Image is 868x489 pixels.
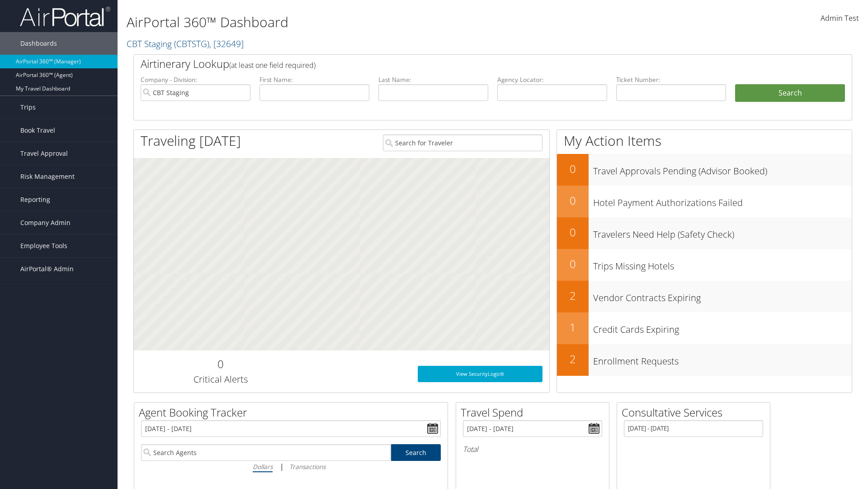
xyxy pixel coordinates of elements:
[141,75,250,84] label: Company - Division:
[289,462,325,471] i: Transactions
[593,319,852,336] h3: Credit Cards Expiring
[20,235,67,257] span: Employee Tools
[557,225,589,240] h2: 0
[383,134,542,151] input: Search for Traveler
[735,84,845,102] button: Search
[557,131,852,150] h1: My Action Items
[821,13,859,23] span: Admin Test
[20,96,36,119] span: Trips
[497,75,607,84] label: Agency Locator:
[141,461,441,472] div: |
[253,462,273,471] i: Dollars
[593,350,852,368] h3: Enrollment Requests
[557,193,589,208] h2: 0
[20,211,71,234] span: Company Admin
[20,142,68,165] span: Travel Approval
[616,75,726,84] label: Ticket Number:
[557,161,589,177] h2: 0
[463,444,602,454] h6: Total
[378,75,488,84] label: Last Name:
[209,38,244,50] span: , [ 32649 ]
[557,351,589,367] h2: 2
[174,38,209,50] span: ( CBTSTG )
[461,405,609,420] h2: Travel Spend
[418,366,542,382] a: View SecurityLogic®
[593,160,852,177] h3: Travel Approvals Pending (Advisor Booked)
[557,217,852,249] a: 0Travelers Need Help (Safety Check)
[557,344,852,376] a: 2Enrollment Requests
[20,188,50,211] span: Reporting
[139,405,448,420] h2: Agent Booking Tracker
[127,38,244,50] a: CBT Staging
[20,165,75,188] span: Risk Management
[391,444,441,461] a: Search
[557,186,852,217] a: 0Hotel Payment Authorizations Failed
[557,256,589,272] h2: 0
[259,75,369,84] label: First Name:
[622,405,770,420] h2: Consultative Services
[821,5,859,33] a: Admin Test
[141,356,300,372] h2: 0
[593,287,852,304] h3: Vendor Contracts Expiring
[593,255,852,273] h3: Trips Missing Hotels
[557,249,852,281] a: 0Trips Missing Hotels
[20,258,74,280] span: AirPortal® Admin
[141,444,391,461] input: Search Agents
[127,13,615,32] h1: AirPortal 360™ Dashboard
[557,288,589,303] h2: 2
[557,281,852,312] a: 2Vendor Contracts Expiring
[20,6,110,27] img: airportal-logo.png
[593,192,852,209] h3: Hotel Payment Authorizations Failed
[229,60,316,70] span: (at least one field required)
[20,32,57,55] span: Dashboards
[557,154,852,186] a: 0Travel Approvals Pending (Advisor Booked)
[141,373,300,386] h3: Critical Alerts
[141,56,785,72] h2: Airtinerary Lookup
[141,131,241,150] h1: Traveling [DATE]
[557,320,589,335] h2: 1
[593,224,852,241] h3: Travelers Need Help (Safety Check)
[557,312,852,344] a: 1Credit Cards Expiring
[20,119,55,142] span: Book Travel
